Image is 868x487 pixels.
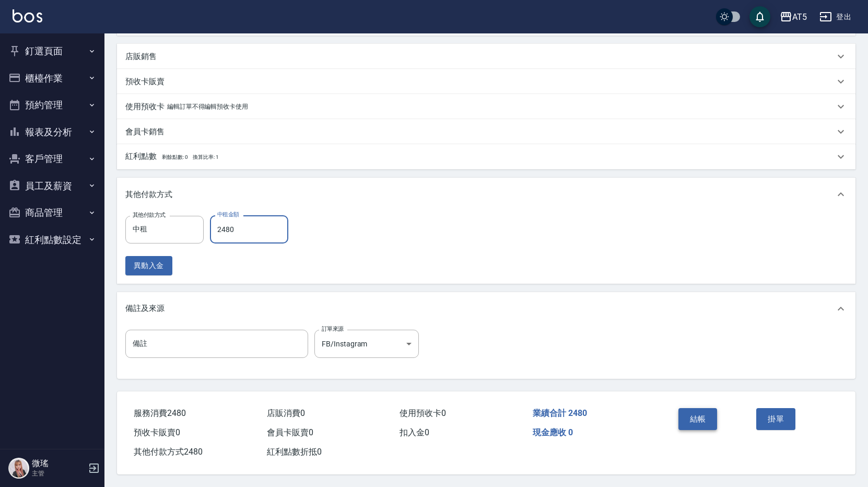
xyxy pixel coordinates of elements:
[13,9,42,22] img: Logo
[8,458,29,479] img: Person
[533,408,587,418] span: 業績合計 2480
[776,6,811,28] button: AT5
[267,427,313,437] span: 會員卡販賣 0
[117,144,855,169] div: 紅利點數剩餘點數: 0換算比率: 1
[125,126,165,137] p: 會員卡銷售
[125,101,165,112] p: 使用預收卡
[133,211,166,219] label: 其他付款方式
[4,199,100,226] button: 商品管理
[400,408,446,418] span: 使用預收卡 0
[193,154,219,160] span: 換算比率: 1
[4,145,100,172] button: 客戶管理
[125,76,165,87] p: 預收卡販賣
[117,94,855,119] div: 使用預收卡編輯訂單不得編輯預收卡使用
[792,10,807,24] div: AT5
[815,7,855,27] button: 登出
[4,119,100,146] button: 報表及分析
[117,69,855,94] div: 預收卡販賣
[134,427,180,437] span: 預收卡販賣 0
[125,303,165,314] p: 備註及來源
[117,44,855,69] div: 店販銷售
[125,189,172,200] p: 其他付款方式
[125,256,172,275] button: 異動入金
[32,469,85,478] p: 主管
[4,226,100,253] button: 紅利點數設定
[267,447,322,457] span: 紅利點數折抵 0
[322,325,344,333] label: 訂單來源
[217,211,239,218] label: 中租金額
[4,91,100,119] button: 預約管理
[756,408,795,430] button: 掛單
[162,154,188,160] span: 剩餘點數: 0
[749,6,770,27] button: save
[117,119,855,144] div: 會員卡銷售
[125,151,219,163] p: 紅利點數
[125,51,157,62] p: 店販銷售
[134,447,203,457] span: 其他付款方式 2480
[4,65,100,92] button: 櫃檯作業
[32,458,85,469] h5: 微瑤
[267,408,305,418] span: 店販消費 0
[533,427,573,437] span: 現金應收 0
[134,408,186,418] span: 服務消費 2480
[167,101,248,112] p: 編輯訂單不得編輯預收卡使用
[117,178,855,211] div: 其他付款方式
[678,408,718,430] button: 結帳
[400,427,429,437] span: 扣入金 0
[314,330,419,358] div: FB/Instagram
[4,38,100,65] button: 釘選頁面
[117,292,855,326] div: 備註及來源
[4,172,100,200] button: 員工及薪資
